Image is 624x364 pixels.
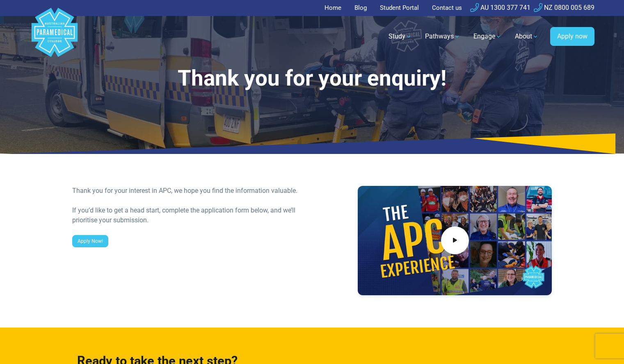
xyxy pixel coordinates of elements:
a: Apply now [550,27,594,46]
a: Pathways [420,25,465,48]
h1: Thank you for your enquiry! [72,66,552,91]
a: About [510,25,544,48]
a: AU 1300 377 741 [470,4,530,11]
a: Apply Now! [72,235,108,247]
div: Thank you for your interest in APC, we hope you find the information valuable. [72,186,307,196]
a: Australian Paramedical College [30,16,79,57]
div: If you’d like to get a head start, complete the application form below, and we’ll prioritise your... [72,206,307,225]
a: Engage [469,25,507,48]
a: Study [384,25,417,48]
a: NZ 0800 005 689 [534,4,594,11]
